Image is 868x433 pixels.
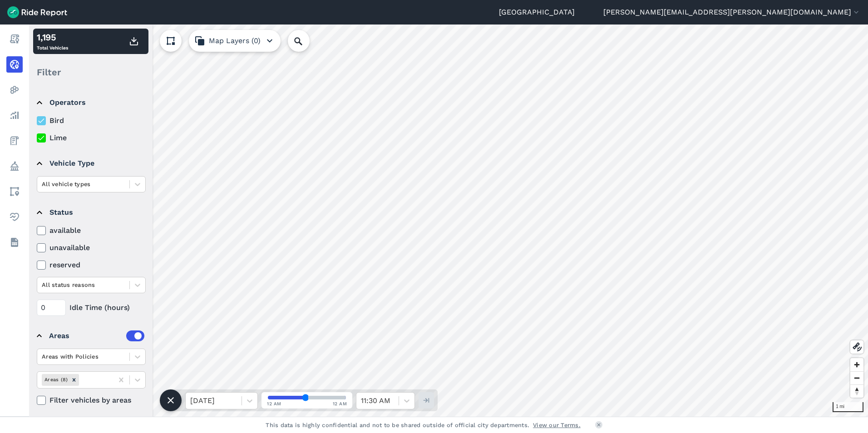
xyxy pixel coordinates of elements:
[833,402,863,412] div: 1 mi
[6,56,23,73] a: Realtime
[288,30,324,52] input: Search Location or Vehicles
[37,323,144,349] summary: Areas
[850,371,863,384] button: Zoom out
[850,358,863,371] button: Zoom in
[37,90,144,115] summary: Operators
[6,31,23,47] a: Report
[499,7,575,18] a: [GEOGRAPHIC_DATA]
[850,384,863,398] button: Reset bearing to north
[37,395,146,406] label: Filter vehicles by areas
[37,225,146,236] label: available
[6,133,23,149] a: Fees
[37,151,144,176] summary: Vehicle Type
[37,242,146,253] label: unavailable
[37,200,144,225] summary: Status
[189,30,281,52] button: Map Layers (0)
[37,260,146,271] label: reserved
[7,6,67,18] img: Ride Report
[6,107,23,123] a: Analyze
[37,133,146,143] label: Lime
[37,30,68,44] div: 1,195
[49,330,144,341] div: Areas
[603,7,861,18] button: [PERSON_NAME][EMAIL_ADDRESS][PERSON_NAME][DOMAIN_NAME]
[69,374,79,385] div: Remove Areas (8)
[6,234,23,251] a: Datasets
[6,82,23,98] a: Heatmaps
[37,115,146,126] label: Bird
[6,158,23,174] a: Policy
[37,30,68,52] div: Total Vehicles
[533,421,581,429] a: View our Terms.
[6,209,23,225] a: Health
[42,374,69,385] div: Areas (8)
[267,400,281,407] span: 12 AM
[33,58,148,86] div: Filter
[37,300,146,316] div: Idle Time (hours)
[333,400,347,407] span: 12 AM
[29,25,868,417] canvas: Map
[6,183,23,200] a: Areas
